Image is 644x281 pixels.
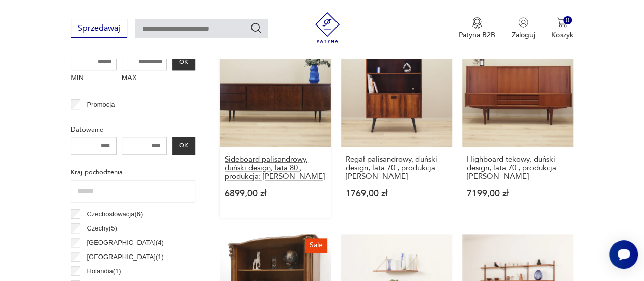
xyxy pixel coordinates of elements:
[459,17,495,40] a: Ikona medaluPatyna B2B
[518,17,528,28] img: Ikonka użytkownika
[312,12,343,43] img: Patyna - sklep z meblami i dekoracjami vintage
[87,209,143,220] p: Czechosłowacja ( 6 )
[225,189,326,198] p: 6899,00 zł
[87,237,163,248] p: [GEOGRAPHIC_DATA] ( 4 )
[462,36,573,218] a: Highboard tekowy, duński design, lata 70., produkcja: DaniaHighboard tekowy, duński design, lata ...
[563,16,572,25] div: 0
[467,155,569,181] h3: Highboard tekowy, duński design, lata 70., produkcja: [PERSON_NAME]
[512,17,535,40] button: Zaloguj
[557,17,567,28] img: Ikona koszyka
[122,70,167,87] label: MAX
[609,240,638,269] iframe: Smartsupp widget button
[71,19,127,38] button: Sprzedawaj
[172,53,195,70] button: OK
[341,36,452,218] a: Regał palisandrowy, duński design, lata 70., produkcja: DaniaRegał palisandrowy, duński design, l...
[467,189,569,198] p: 7199,00 zł
[71,167,195,178] p: Kraj pochodzenia
[250,22,262,34] button: Szukaj
[71,70,117,87] label: MIN
[87,99,115,110] p: Promocja
[551,30,573,40] p: Koszyk
[87,223,117,234] p: Czechy ( 5 )
[472,17,482,29] img: Ikona medalu
[459,17,495,40] button: Patyna B2B
[346,189,447,198] p: 1769,00 zł
[459,30,495,40] p: Patyna B2B
[172,137,195,155] button: OK
[71,124,195,135] p: Datowanie
[346,155,447,181] h3: Regał palisandrowy, duński design, lata 70., produkcja: [PERSON_NAME]
[220,36,331,218] a: Sideboard palisandrowy, duński design, lata 80., produkcja: DaniaSideboard palisandrowy, duński d...
[225,155,326,181] h3: Sideboard palisandrowy, duński design, lata 80., produkcja: [PERSON_NAME]
[87,251,163,263] p: [GEOGRAPHIC_DATA] ( 1 )
[87,266,121,277] p: Holandia ( 1 )
[71,25,127,33] a: Sprzedawaj
[551,17,573,40] button: 0Koszyk
[512,30,535,40] p: Zaloguj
